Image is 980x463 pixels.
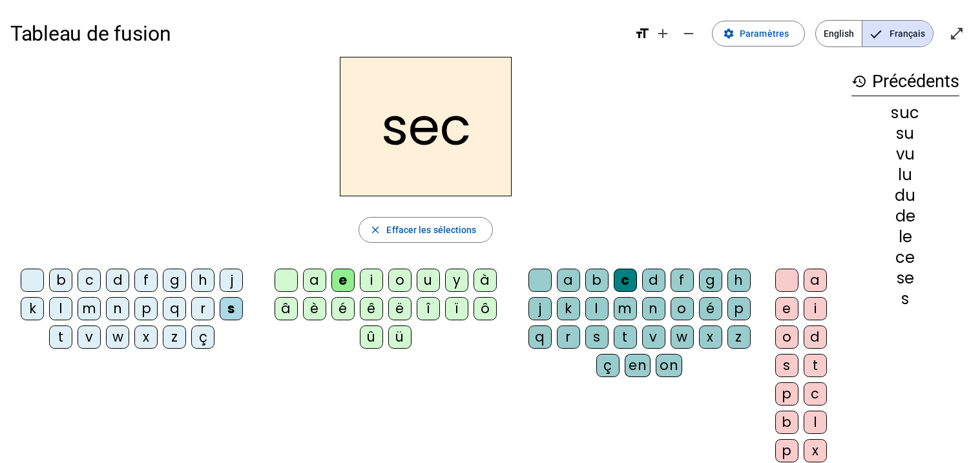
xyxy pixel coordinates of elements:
[417,269,440,292] div: u
[386,222,476,238] span: Effacer les sélections
[851,126,959,141] div: su
[740,26,789,41] span: Paramètres
[851,67,959,96] h3: Précédents
[191,297,214,320] div: r
[370,224,381,236] mat-icon: close
[417,297,440,320] div: î
[585,269,609,292] div: b
[49,325,72,349] div: t
[655,26,671,41] mat-icon: add
[775,297,798,320] div: e
[804,269,827,292] div: a
[388,325,412,349] div: ü
[851,271,959,286] div: se
[585,297,609,320] div: l
[851,188,959,203] div: du
[775,411,798,434] div: b
[220,269,243,292] div: j
[775,439,798,462] div: p
[21,297,44,320] div: k
[134,297,158,320] div: p
[528,297,552,320] div: j
[650,21,676,46] button: Augmenter la taille de la police
[106,297,129,320] div: n
[340,57,512,196] h2: sec
[851,229,959,245] div: le
[360,297,383,320] div: ê
[275,297,298,320] div: â
[163,325,186,349] div: z
[851,209,959,224] div: de
[388,297,412,320] div: ë
[360,325,383,349] div: û
[49,269,72,292] div: b
[699,325,722,349] div: x
[474,297,497,320] div: ô
[851,105,959,121] div: suc
[303,269,326,292] div: a
[303,297,326,320] div: è
[106,269,129,292] div: d
[445,297,468,320] div: ï
[804,297,827,320] div: i
[804,411,827,434] div: l
[614,269,637,292] div: c
[681,26,696,41] mat-icon: remove
[78,325,101,349] div: v
[851,147,959,162] div: vu
[614,325,637,349] div: t
[359,217,492,243] button: Effacer les sélections
[191,269,214,292] div: h
[671,325,694,349] div: w
[585,325,609,349] div: s
[775,382,798,406] div: p
[851,291,959,307] div: s
[851,250,959,265] div: ce
[360,269,383,292] div: i
[445,269,468,292] div: y
[851,74,867,89] mat-icon: history
[642,269,665,292] div: d
[528,325,552,349] div: q
[220,297,243,320] div: s
[106,325,129,349] div: w
[474,269,497,292] div: à
[671,269,694,292] div: f
[676,21,702,46] button: Diminuer la taille de la police
[163,269,186,292] div: g
[163,297,186,320] div: q
[78,269,101,292] div: c
[614,297,637,320] div: m
[944,21,970,46] button: Entrer en plein écran
[596,354,620,377] div: ç
[78,297,101,320] div: m
[671,297,694,320] div: o
[712,21,805,46] button: Paramètres
[775,325,798,349] div: o
[851,167,959,183] div: lu
[862,21,933,46] span: Français
[723,28,735,39] mat-icon: settings
[699,269,722,292] div: g
[388,269,412,292] div: o
[331,297,355,320] div: é
[49,297,72,320] div: l
[656,354,682,377] div: on
[134,269,158,292] div: f
[634,26,650,41] mat-icon: format_size
[815,20,933,47] mat-button-toggle-group: Language selection
[557,269,580,292] div: a
[557,325,580,349] div: r
[191,325,214,349] div: ç
[642,297,665,320] div: n
[949,26,964,41] mat-icon: open_in_full
[625,354,651,377] div: en
[804,382,827,406] div: c
[727,269,751,292] div: h
[134,325,158,349] div: x
[816,21,862,46] span: English
[557,297,580,320] div: k
[727,297,751,320] div: p
[804,325,827,349] div: d
[727,325,751,349] div: z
